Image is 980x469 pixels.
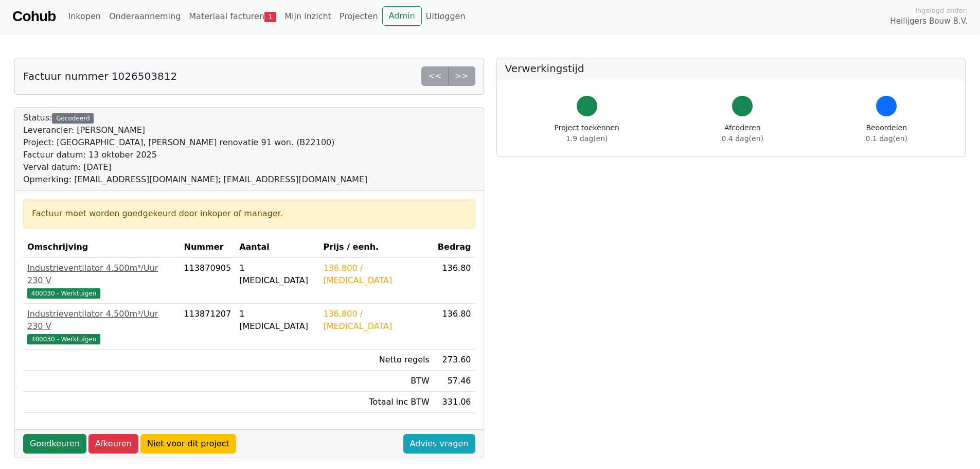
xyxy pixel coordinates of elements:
[23,136,367,149] div: Project: [GEOGRAPHIC_DATA], [PERSON_NAME] renovatie 91 won. (B22100)
[23,112,367,186] div: Status:
[382,6,422,26] a: Admin
[12,4,56,29] a: Cohub
[555,123,619,144] div: Project toekennen
[180,258,236,304] td: 113870905
[866,123,907,144] div: Beoordelen
[23,70,177,82] h5: Factuur nummer 1026503812
[23,434,86,454] a: Goedkeuren
[566,134,608,143] span: 1.9 dag(en)
[505,62,957,75] h5: Verwerkingstijd
[27,288,100,299] span: 400030 - Werktuigen
[180,237,236,258] th: Nummer
[323,262,429,287] div: 136.800 / [MEDICAL_DATA]
[27,262,176,287] div: Industrieventilator 4.500m³/Uur 230 V
[23,237,180,258] th: Omschrijving
[27,308,176,333] div: Industrieventilator 4.500m³/Uur 230 V
[434,371,475,392] td: 57.46
[23,149,367,161] div: Factuur datum: 13 oktober 2025
[185,6,280,27] a: Materiaal facturen1
[239,308,315,333] div: 1 [MEDICAL_DATA]
[52,113,94,124] div: Gecodeerd
[23,161,367,173] div: Verval datum: [DATE]
[23,173,367,186] div: Opmerking: [EMAIL_ADDRESS][DOMAIN_NAME]; [EMAIL_ADDRESS][DOMAIN_NAME]
[27,262,176,299] a: Industrieventilator 4.500m³/Uur 230 V400030 - Werktuigen
[915,6,968,15] span: Ingelogd onder:
[434,237,475,258] th: Bedrag
[319,350,433,371] td: Netto regels
[88,434,138,454] a: Afkeuren
[140,434,236,454] a: Niet voor dit project
[180,304,236,350] td: 113871207
[434,392,475,413] td: 331.06
[722,134,763,143] span: 0.4 dag(en)
[27,308,176,345] a: Industrieventilator 4.500m³/Uur 230 V400030 - Werktuigen
[280,6,335,27] a: Mijn inzicht
[319,371,433,392] td: BTW
[403,434,475,454] a: Advies vragen
[23,124,367,136] div: Leverancier: [PERSON_NAME]
[319,237,433,258] th: Prijs / eenh.
[323,308,429,333] div: 136.800 / [MEDICAL_DATA]
[105,6,185,27] a: Onderaanneming
[235,237,319,258] th: Aantal
[434,350,475,371] td: 273.60
[239,262,315,287] div: 1 [MEDICAL_DATA]
[319,392,433,413] td: Totaal inc BTW
[64,6,104,27] a: Inkopen
[335,6,382,27] a: Projecten
[27,334,100,344] span: 400030 - Werktuigen
[890,15,968,27] span: Heilijgers Bouw B.V.
[32,207,467,220] div: Factuur moet worden goedgekeurd door inkoper of manager.
[422,6,470,27] a: Uitloggen
[264,12,276,22] span: 1
[866,134,907,143] span: 0.1 dag(en)
[722,123,763,144] div: Afcoderen
[434,304,475,350] td: 136.80
[434,258,475,304] td: 136.80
